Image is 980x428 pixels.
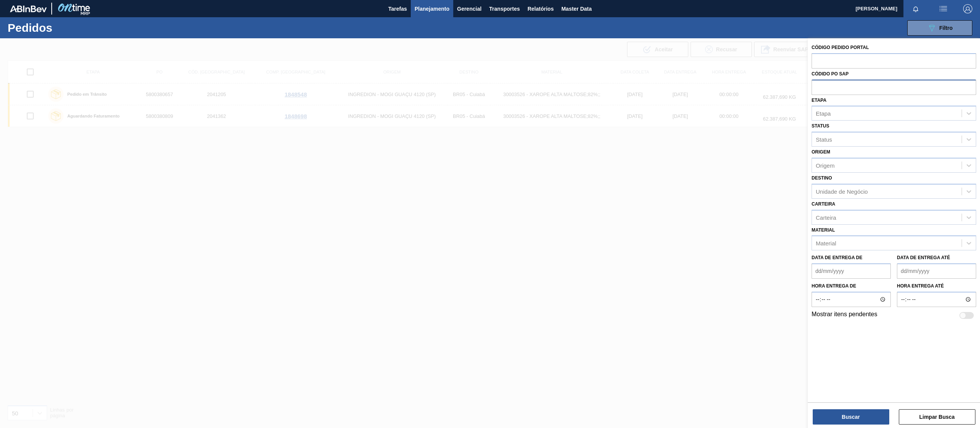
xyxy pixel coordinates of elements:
label: Data de Entrega até [897,255,950,260]
label: Status [812,123,829,129]
button: Notificações [903,3,928,14]
div: Carteira [816,214,836,221]
label: Etapa [812,98,826,103]
button: Filtro [907,20,972,36]
label: Códido PO SAP [812,71,849,77]
label: Código Pedido Portal [812,45,869,50]
label: Mostrar itens pendentes [812,311,877,320]
span: Planejamento [415,4,449,13]
input: dd/mm/yyyy [897,263,976,279]
span: Filtro [939,25,953,31]
input: dd/mm/yyyy [812,263,891,279]
h1: Pedidos [8,23,127,32]
img: userActions [939,4,948,13]
label: Data de Entrega de [812,255,862,260]
img: TNhmsLtSVTkK8tSr43FrP2fwEKptu5GPRR3wAAAABJRU5ErkJggg== [10,5,47,12]
label: Carteira [812,201,835,207]
span: Master Data [561,4,591,13]
label: Hora entrega de [812,281,891,292]
div: Etapa [816,110,831,117]
img: Logout [963,4,972,13]
div: Unidade de Negócio [816,188,868,194]
span: Relatórios [528,4,554,13]
span: Gerencial [457,4,482,13]
label: Hora entrega até [897,281,976,292]
label: Material [812,227,835,233]
label: Origem [812,149,830,155]
span: Tarefas [388,4,407,13]
div: Material [816,240,836,247]
span: Transportes [489,4,520,13]
div: Origem [816,162,835,168]
div: Status [816,136,832,143]
label: Destino [812,175,832,181]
